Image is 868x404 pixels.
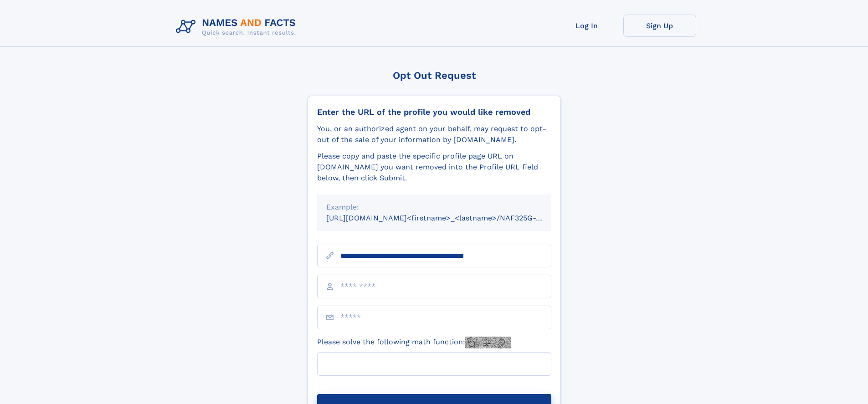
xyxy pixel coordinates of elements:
div: Opt Out Request [308,70,561,81]
small: [URL][DOMAIN_NAME]<firstname>_<lastname>/NAF325G-xxxxxxxx [326,214,569,222]
div: Please copy and paste the specific profile page URL on [DOMAIN_NAME] you want removed into the Pr... [317,151,551,184]
a: Log In [550,15,623,37]
img: Logo Names and Facts [172,15,303,39]
label: Please solve the following math function: [317,337,511,348]
div: You, or an authorized agent on your behalf, may request to opt-out of the sale of your informatio... [317,123,551,145]
div: Enter the URL of the profile you would like removed [317,107,551,117]
a: Sign Up [623,15,696,37]
div: Example: [326,202,542,213]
